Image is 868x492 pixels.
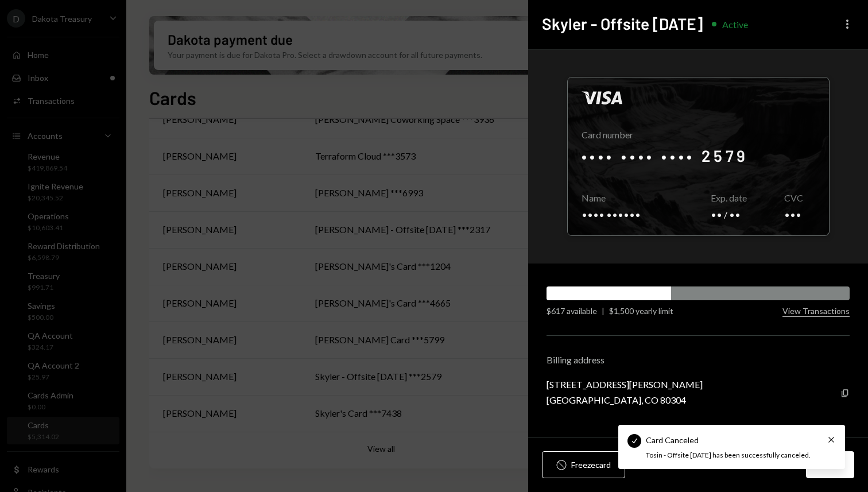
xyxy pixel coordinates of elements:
[547,394,703,405] div: [GEOGRAPHIC_DATA], CO 80304
[547,379,703,390] div: [STREET_ADDRESS][PERSON_NAME]
[547,305,597,317] div: $617 available
[782,306,850,317] button: View Transactions
[806,451,854,478] button: Done
[542,13,703,35] h2: Skyler - Offsite [DATE]
[547,354,850,365] div: Billing address
[567,77,830,236] div: Click to reveal
[722,19,748,30] div: Active
[571,459,611,471] div: Freeze card
[609,305,673,317] div: $1,500 yearly limit
[542,451,625,478] button: Freezecard
[602,305,604,317] div: |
